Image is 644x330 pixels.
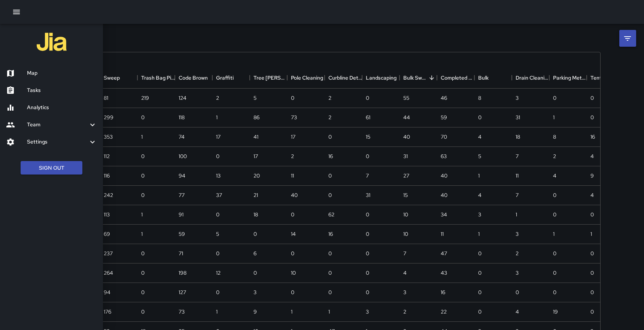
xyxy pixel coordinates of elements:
h6: Analytics [27,104,97,112]
img: jia-logo [37,27,67,57]
button: Sign Out [21,161,82,175]
h6: Team [27,121,88,129]
h6: Settings [27,138,88,146]
h6: Tasks [27,86,97,95]
h6: Map [27,69,97,77]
